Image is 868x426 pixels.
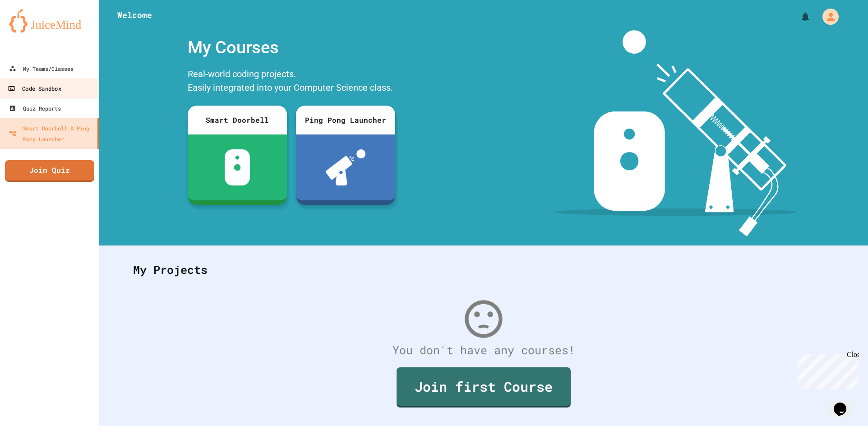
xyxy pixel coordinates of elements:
a: Join first Course [397,367,571,407]
div: My Courses [183,30,400,65]
img: ppl-with-ball.png [326,149,366,185]
iframe: chat widget [830,390,859,417]
div: My Account [813,6,841,27]
img: sdb-white.svg [225,149,250,185]
img: banner-image-my-projects.png [555,30,797,236]
div: Real-world coding projects. Easily integrated into your Computer Science class. [183,65,400,99]
div: Ping Pong Launcher [296,106,395,134]
div: My Projects [124,252,843,287]
img: logo-orange.svg [9,9,90,32]
div: Chat with us now!Close [4,4,62,57]
div: My Teams/Classes [9,63,74,74]
div: My Notifications [783,9,813,24]
div: Smart Doorbell [188,106,287,134]
div: Quiz Reports [9,103,61,114]
div: Smart Doorbell & Ping Pong Launcher [9,123,94,144]
div: You don't have any courses! [124,342,843,359]
div: Code Sandbox [8,83,61,94]
iframe: chat widget [793,351,859,389]
a: Join Quiz [5,160,94,182]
